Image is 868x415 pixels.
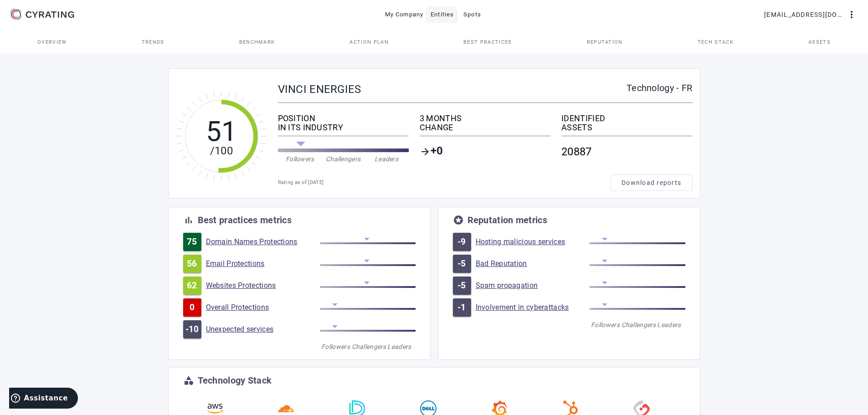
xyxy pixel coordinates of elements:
span: -10 [185,325,199,334]
a: Domain Names Protections [206,237,320,246]
iframe: Ouvre un widget dans lequel vous pouvez trouver plus d’informations [9,388,78,410]
span: Trends [142,40,164,45]
tspan: 51 [205,115,237,148]
a: Overall Protections [206,303,320,312]
span: -1 [457,303,466,312]
span: 0 [190,303,195,312]
span: Best practices [463,40,512,45]
div: Challengers [621,320,653,329]
span: -9 [457,237,466,246]
span: 62 [187,281,197,290]
button: My Company [381,6,427,23]
div: Reputation metrics [467,215,547,225]
a: Email Protections [206,259,320,268]
a: Involvement in cyberattacks [476,303,590,312]
button: Entities [427,6,457,23]
span: -5 [457,259,466,268]
a: Spam propagation [476,281,590,290]
mat-icon: category [183,375,194,386]
span: Assets [808,40,831,45]
div: Leaders [384,342,416,351]
button: [EMAIL_ADDRESS][DOMAIN_NAME] [760,6,861,23]
div: Followers [590,320,621,329]
button: Spots [457,6,487,23]
span: -5 [457,281,466,290]
mat-icon: arrow_forward [420,146,431,157]
span: Entities [431,7,454,22]
div: IDENTIFIED [561,114,692,123]
mat-icon: stars [453,215,464,225]
a: Unexpected services [206,325,320,334]
div: POSITION [278,114,409,123]
div: Followers [320,342,352,351]
span: +0 [431,146,443,157]
span: [EMAIL_ADDRESS][DOMAIN_NAME] [764,7,846,22]
div: Leaders [653,320,685,329]
div: 3 MONTHS [420,114,550,123]
div: Best practices metrics [198,215,292,225]
div: ASSETS [561,123,692,132]
span: Spots [463,7,481,22]
span: Reputation [587,40,623,45]
div: Technology - FR [627,83,693,92]
div: Rating as of [DATE] [278,178,611,187]
span: Overview [37,40,67,45]
a: Websites Protections [206,281,320,290]
mat-icon: more_vert [846,9,857,20]
span: My Company [385,7,424,22]
div: 20887 [561,140,692,164]
div: IN ITS INDUSTRY [278,123,409,132]
span: 75 [187,237,197,246]
div: Challengers [322,154,365,164]
div: Followers [278,154,322,164]
button: Download reports [611,174,693,191]
mat-icon: bar_chart [183,215,194,225]
g: CYRATING [26,11,74,18]
span: Benchmark [239,40,275,45]
div: Leaders [365,154,408,164]
span: Action Plan [349,40,389,45]
span: Tech Stack [698,40,734,45]
a: Bad Reputation [476,259,590,268]
div: VINCI ENERGIES [278,83,627,95]
div: CHANGE [420,123,550,132]
span: 56 [187,259,197,268]
span: Download reports [621,178,681,187]
div: Challengers [352,342,384,351]
tspan: /100 [210,144,232,157]
a: Hosting malicious services [476,237,590,246]
div: Technology Stack [198,376,272,385]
